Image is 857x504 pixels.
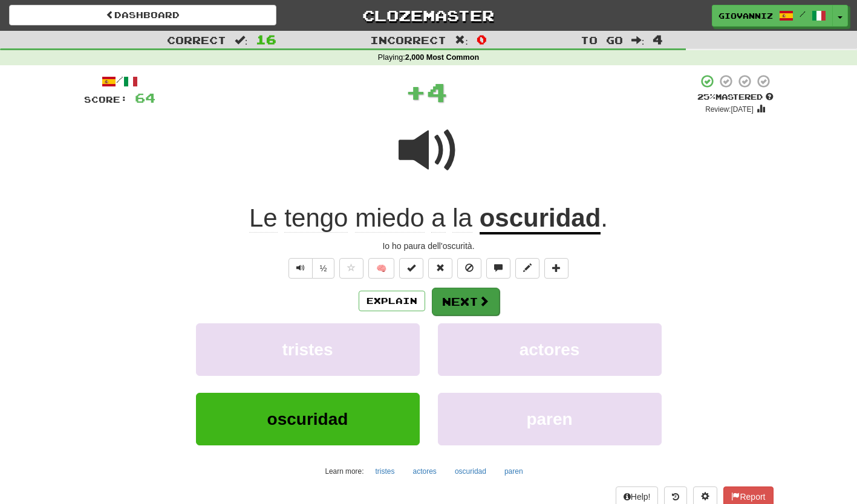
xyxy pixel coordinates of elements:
span: GiovanniZ [719,10,773,21]
a: Dashboard [9,5,276,25]
span: : [455,35,468,45]
span: : [631,35,645,45]
span: Incorrect [370,34,446,46]
span: paren [526,410,572,428]
button: Ignore sentence (alt+i) [457,258,481,279]
span: 16 [256,32,276,47]
button: oscuridad [196,393,420,445]
span: + [405,74,426,110]
a: Clozemaster [295,5,562,26]
span: . [601,204,608,232]
button: tristes [196,323,420,376]
span: Score: [84,94,128,105]
button: actores [438,323,662,376]
span: tengo [284,204,348,233]
button: Explain [359,291,425,311]
button: Set this sentence to 100% Mastered (alt+m) [399,258,423,279]
strong: 2,000 Most Common [405,53,479,62]
span: actores [520,340,580,359]
button: Reset to 0% Mastered (alt+r) [428,258,452,279]
button: Edit sentence (alt+d) [515,258,539,279]
button: Add to collection (alt+a) [544,258,569,279]
button: Discuss sentence (alt+u) [486,258,510,279]
div: / [84,74,155,89]
span: oscuridad [267,410,348,428]
div: Text-to-speech controls [286,258,335,279]
span: 25 % [697,92,715,102]
span: a [431,204,445,233]
span: 4 [653,32,663,47]
u: oscuridad [480,204,601,234]
small: Review: [DATE] [705,105,754,114]
span: 64 [135,90,155,105]
button: ½ [312,258,335,279]
button: Next [432,288,500,315]
span: Le [249,204,278,233]
span: To go [581,34,623,46]
span: la [452,204,472,233]
button: oscuridad [448,462,493,480]
a: GiovanniZ / [712,5,833,27]
button: Favorite sentence (alt+f) [339,258,363,279]
span: / [800,10,806,18]
button: actores [406,462,443,480]
span: Correct [167,34,226,46]
span: miedo [355,204,424,233]
div: Mastered [697,92,774,103]
span: : [235,35,248,45]
span: 4 [426,77,448,107]
span: 0 [477,32,487,47]
button: Play sentence audio (ctl+space) [288,258,313,279]
button: paren [498,462,530,480]
span: tristes [282,340,333,359]
small: Learn more: [325,467,363,476]
button: 🧠 [368,258,394,279]
button: paren [438,393,662,445]
button: tristes [369,462,402,480]
div: Io ho paura dell'oscurità. [84,240,774,252]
